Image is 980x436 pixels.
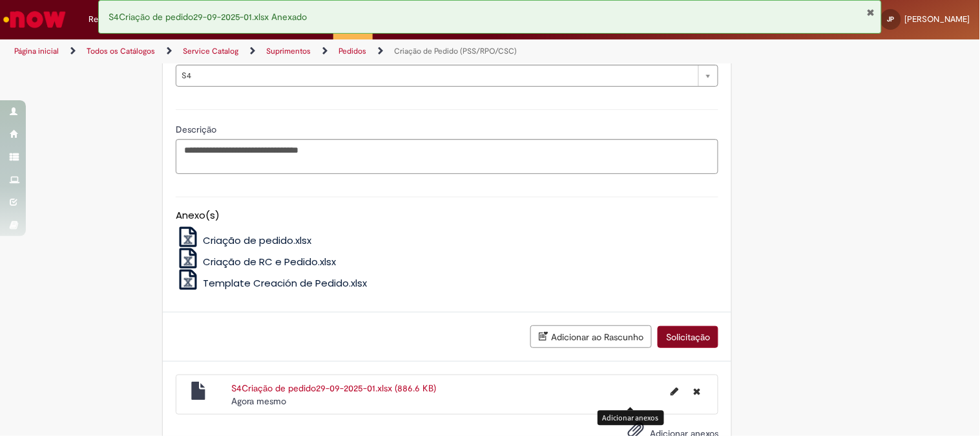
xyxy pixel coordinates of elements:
[231,382,436,394] a: S4Criação de pedido29-09-2025-01.xlsx (886.6 KB)
[394,46,517,56] a: Criação de Pedido (PSS/RPO/CSC)
[203,255,336,268] span: Criação de RC e Pedido.xlsx
[685,382,708,402] button: Excluir S4Criação de pedido29-09-2025-01.xlsx
[1,6,68,32] img: ServiceNow
[176,276,367,290] a: Template Creación de Pedido.xlsx
[89,13,134,26] span: Requisições
[339,46,366,56] a: Pedidos
[176,139,718,174] textarea: Descrição
[530,325,652,348] button: Adicionar ao Rascunho
[176,124,219,135] span: Descrição
[203,276,367,290] span: Template Creación de Pedido.xlsx
[663,382,686,402] button: Editar nome de arquivo S4Criação de pedido29-09-2025-01.xlsx
[176,234,311,247] a: Criação de pedido.xlsx
[905,14,970,25] span: [PERSON_NAME]
[176,210,718,221] h5: Anexo(s)
[231,395,286,407] span: Agora mesmo
[866,7,875,17] button: Fechar Notificação
[658,326,718,348] button: Solicitação
[203,234,311,247] span: Criação de pedido.xlsx
[182,65,692,86] span: S4
[888,15,895,23] span: JP
[14,46,59,56] a: Página inicial
[10,39,643,63] ul: Trilhas de página
[176,255,336,268] a: Criação de RC e Pedido.xlsx
[231,395,286,407] time: 29/09/2025 10:57:40
[266,46,311,56] a: Suprimentos
[598,411,664,426] div: Adicionar anexos
[87,46,155,56] a: Todos os Catálogos
[109,11,308,23] span: S4Criação de pedido29-09-2025-01.xlsx Anexado
[183,46,238,56] a: Service Catalog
